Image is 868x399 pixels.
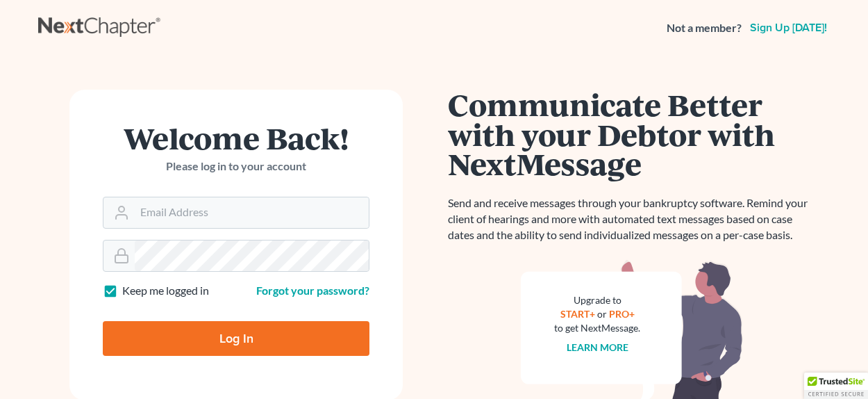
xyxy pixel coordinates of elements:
[747,22,830,33] a: Sign up [DATE]!
[135,197,369,228] input: Email Address
[609,308,635,320] a: PRO+
[567,341,628,353] a: Learn more
[554,321,640,335] div: to get NextMessage.
[554,293,640,307] div: Upgrade to
[103,321,369,356] input: Log In
[122,283,209,299] label: Keep me logged in
[804,373,868,399] div: TrustedSite Certified
[103,158,369,174] p: Please log in to your account
[103,123,369,153] h1: Welcome Back!
[560,308,595,320] a: START+
[448,90,816,179] h1: Communicate Better with your Debtor with NextMessage
[448,195,816,243] p: Send and receive messages through your bankruptcy software. Remind your client of hearings and mo...
[667,20,742,36] strong: Not a member?
[597,308,607,320] span: or
[256,284,369,297] a: Forgot your password?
